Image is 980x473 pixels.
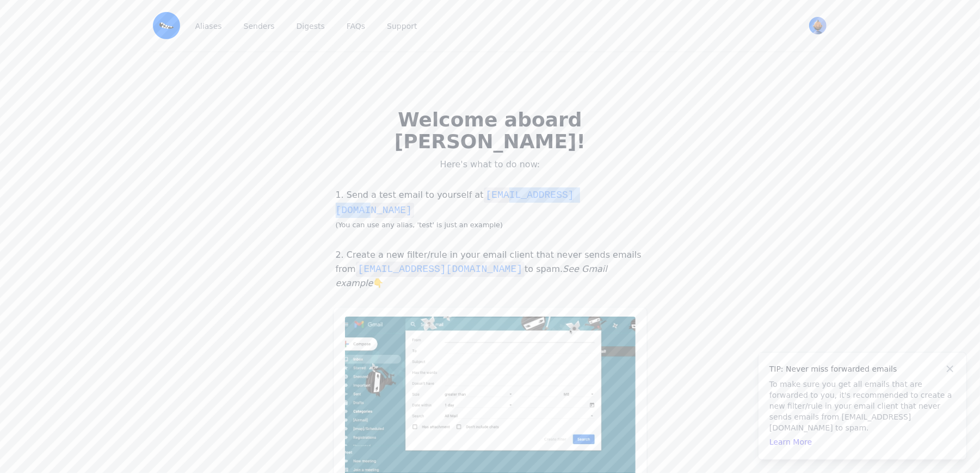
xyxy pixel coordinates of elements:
[368,159,612,170] p: Here's what to do now:
[153,12,180,39] img: Email Monster
[356,262,525,277] code: [EMAIL_ADDRESS][DOMAIN_NAME]
[808,16,828,35] button: User menu
[769,438,812,446] a: Learn More
[334,187,647,231] p: 1. Send a test email to yourself at
[769,363,956,374] h4: TIP: Never miss forwarded emails
[769,379,956,433] p: To make sure you get all emails that are forwarded to you, it's recommended to create a new filte...
[336,221,503,229] small: (You can use any alias, 'test' is just an example)
[336,187,574,218] code: [EMAIL_ADDRESS][DOMAIN_NAME]
[336,264,607,288] i: See Gmail example
[809,17,827,34] img: SHAN's Avatar
[368,109,612,153] h2: Welcome aboard [PERSON_NAME]!
[334,248,647,290] p: 2. Create a new filter/rule in your email client that never sends emails from to spam. 👇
